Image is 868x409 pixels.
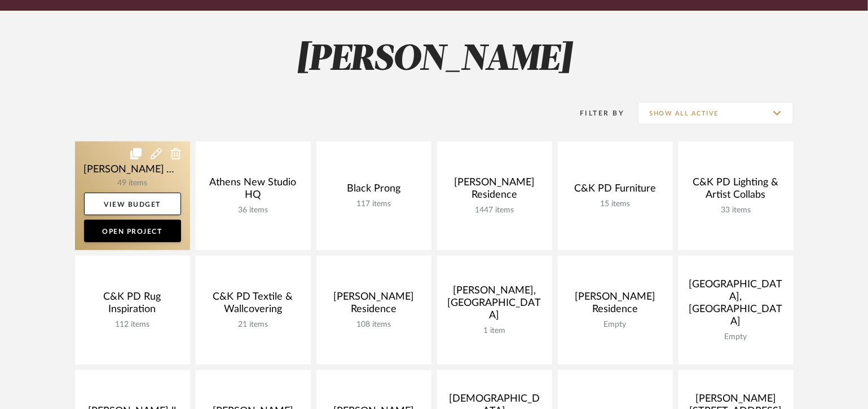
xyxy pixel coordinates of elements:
[205,176,302,206] div: Athens New Studio HQ
[446,176,543,206] div: [PERSON_NAME] Residence
[205,320,302,330] div: 21 items
[205,206,302,215] div: 36 items
[84,320,181,330] div: 112 items
[566,108,625,119] div: Filter By
[84,193,181,215] a: View Budget
[84,220,181,242] a: Open Project
[446,326,543,336] div: 1 item
[688,278,785,332] div: [GEOGRAPHIC_DATA], [GEOGRAPHIC_DATA]
[325,291,422,320] div: [PERSON_NAME] Residence
[205,291,302,320] div: C&K PD Textile & Wallcovering
[688,206,785,215] div: 33 items
[84,291,181,320] div: C&K PD Rug Inspiration
[446,206,543,215] div: 1447 items
[567,199,664,209] div: 15 items
[325,320,422,330] div: 108 items
[567,291,664,320] div: [PERSON_NAME] Residence
[325,199,422,209] div: 117 items
[688,176,785,206] div: C&K PD Lighting & Artist Collabs
[567,320,664,330] div: Empty
[567,183,664,199] div: C&K PD Furniture
[28,39,840,81] h2: [PERSON_NAME]
[325,183,422,199] div: Black Prong
[688,332,785,342] div: Empty
[446,284,543,326] div: [PERSON_NAME], [GEOGRAPHIC_DATA]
